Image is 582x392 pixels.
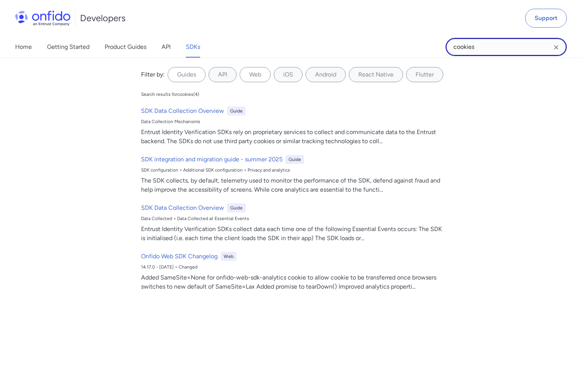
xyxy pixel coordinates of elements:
label: React Native [349,67,403,82]
h6: SDK integration and migration guide - summer 2025 [141,155,282,164]
div: 14.17.0 - [DATE] > Changed [141,264,447,270]
div: Data Collected > Data Collected at Essential Events [141,216,447,222]
a: SDK Data Collection OverviewGuideData Collection MechanismsEntrust Identity Verification SDKs rel... [138,103,450,149]
label: API [209,67,237,82]
div: The SDK collects, by default, telemetry used to monitor the performance of the SDK, defend agains... [141,176,447,194]
a: SDKs [186,36,200,58]
label: Web [240,67,271,82]
div: Guide [286,155,304,164]
div: Entrust Identity Verification SDKs collect data each time one of the following Essential Events o... [141,225,447,243]
a: Support [525,9,567,28]
div: Guide [227,106,246,116]
input: Onfido search input field [446,38,567,56]
div: Entrust Identity Verification SDKs rely on proprietary services to collect and communicate data t... [141,128,447,146]
div: Added SameSite=None for onfido-web-sdk-analytics cookie to allow cookie to be transferred once br... [141,273,447,291]
img: Onfido Logo [15,11,71,26]
a: Onfido Web SDK ChangelogWeb14.17.0 - [DATE] > ChangedAdded SameSite=None for onfido-web-sdk-analy... [138,249,450,294]
a: SDK Data Collection OverviewGuideData Collected > Data Collected at Essential EventsEntrust Ident... [138,200,450,246]
a: Getting Started [47,36,89,58]
div: Guide [227,203,246,212]
a: Product Guides [105,36,146,58]
div: Web [221,252,237,261]
div: Data Collection Mechanisms [141,119,447,125]
a: API [162,36,171,58]
h6: SDK Data Collection Overview [141,106,224,116]
div: SDK configuration > Additional SDK configuration > Privacy and analytics [141,167,447,173]
h6: SDK Data Collection Overview [141,203,224,212]
h6: Onfido Web SDK Changelog [141,252,218,261]
label: iOS [274,67,303,82]
label: Flutter [406,67,443,82]
label: Guides [168,67,206,82]
div: Search results for cookies ( 4 ) [141,91,199,97]
svg: Clear search field button [552,43,561,52]
h1: Developers [80,12,125,24]
div: Filter by: [141,70,165,79]
a: Home [15,36,32,58]
a: SDK integration and migration guide - summer 2025GuideSDK configuration > Additional SDK configur... [138,152,450,197]
label: Android [306,67,346,82]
